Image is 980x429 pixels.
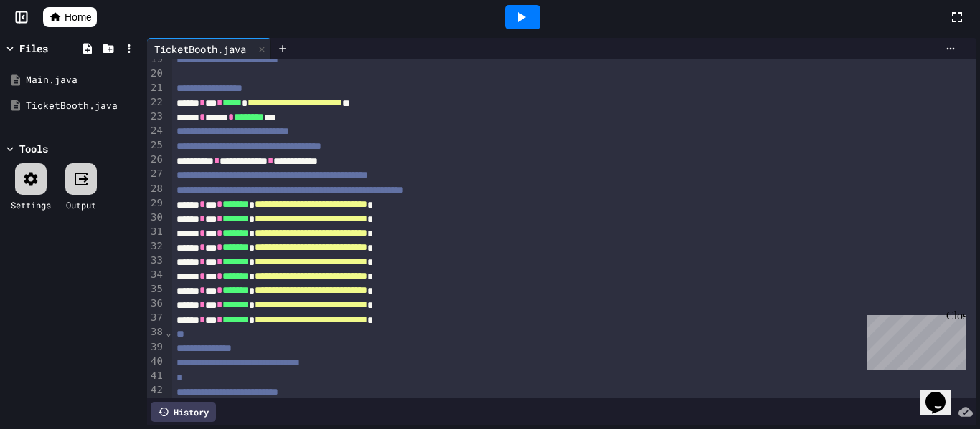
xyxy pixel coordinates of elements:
[147,67,165,81] div: 20
[147,52,165,67] div: 19
[147,138,165,153] div: 25
[147,369,165,383] div: 41
[861,309,966,370] iframe: chat widget
[147,211,165,225] div: 30
[11,198,51,211] div: Settings
[147,268,165,282] div: 34
[147,182,165,196] div: 28
[147,81,165,95] div: 21
[147,239,165,254] div: 32
[147,110,165,124] div: 23
[19,41,48,56] div: Files
[147,340,165,355] div: 39
[147,254,165,268] div: 33
[147,95,165,110] div: 22
[147,297,165,311] div: 36
[26,99,138,113] div: TicketBooth.java
[147,153,165,167] div: 26
[19,141,48,156] div: Tools
[920,372,966,415] iframe: chat widget
[26,73,138,87] div: Main.java
[147,225,165,239] div: 31
[147,383,165,397] div: 42
[165,327,172,338] span: Fold line
[147,325,165,339] div: 38
[147,42,253,57] div: TicketBooth.java
[147,282,165,297] div: 35
[43,7,97,27] a: Home
[147,311,165,325] div: 37
[65,10,91,24] span: Home
[147,167,165,181] div: 27
[151,402,216,422] div: History
[66,198,96,211] div: Output
[6,6,99,91] div: Chat with us now!Close
[147,397,165,412] div: 43
[147,355,165,369] div: 40
[147,38,271,59] div: TicketBooth.java
[147,124,165,138] div: 24
[147,196,165,211] div: 29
